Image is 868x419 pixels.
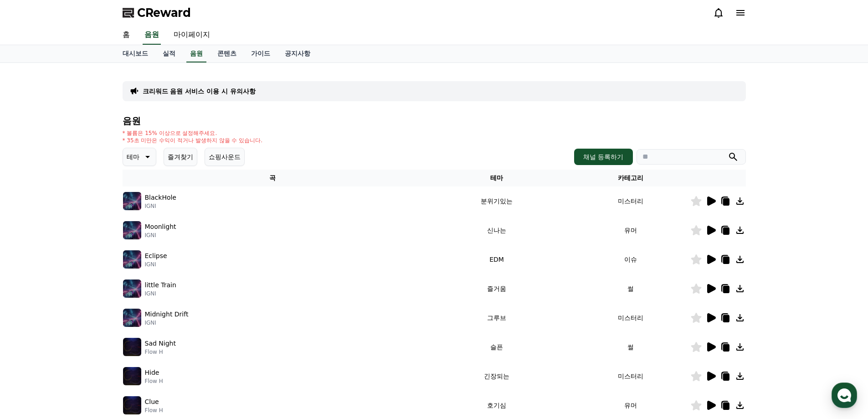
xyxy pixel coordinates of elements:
[145,290,176,297] p: IGNI
[123,192,141,210] img: music
[3,289,60,312] a: 홈
[123,250,141,269] img: music
[123,338,141,356] img: music
[123,170,423,186] th: 곡
[166,26,217,45] a: 마이페이지
[60,289,118,312] a: 대화
[422,170,570,186] th: 테마
[123,367,141,385] img: music
[145,368,159,378] p: Hide
[422,332,570,362] td: 슬픈
[83,303,94,310] span: 대화
[145,232,176,239] p: IGNI
[123,5,191,20] a: CReward
[571,170,690,186] th: 카테고리
[571,216,690,245] td: 유머
[145,280,176,290] p: little Train
[145,407,163,414] p: Flow H
[571,362,690,391] td: 미스터리
[186,45,206,62] a: 음원
[115,45,155,62] a: 대시보드
[118,289,175,312] a: 설정
[574,149,632,165] button: 채널 등록하기
[123,148,156,166] button: 테마
[422,245,570,274] td: EDM
[123,396,141,414] img: music
[422,303,570,332] td: 그루브
[137,5,191,20] span: CReward
[422,274,570,303] td: 즐거움
[422,186,570,216] td: 분위기있는
[571,245,690,274] td: 이슈
[571,332,690,362] td: 썰
[145,251,167,261] p: Eclipse
[422,362,570,391] td: 긴장되는
[571,303,690,332] td: 미스터리
[145,310,189,319] p: Midnight Drift
[127,150,139,163] p: 테마
[145,378,163,385] p: Flow H
[115,26,137,45] a: 홈
[143,26,161,45] a: 음원
[145,193,176,202] p: BlackHole
[145,397,159,407] p: Clue
[123,309,141,327] img: music
[210,45,244,62] a: 콘텐츠
[123,137,263,144] p: * 35초 미만은 수익이 적거나 발생하지 않을 수 있습니다.
[571,274,690,303] td: 썰
[123,221,141,239] img: music
[145,348,176,356] p: Flow H
[145,202,176,210] p: IGNI
[571,186,690,216] td: 미스터리
[123,279,141,298] img: music
[155,45,183,62] a: 실적
[422,216,570,245] td: 신나는
[145,261,167,268] p: IGNI
[145,222,176,232] p: Moonlight
[123,116,746,126] h4: 음원
[145,319,189,326] p: IGNI
[29,303,34,310] span: 홈
[141,303,152,310] span: 설정
[277,45,318,62] a: 공지사항
[123,129,263,137] p: * 볼륨은 15% 이상으로 설정해주세요.
[145,339,176,348] p: Sad Night
[244,45,277,62] a: 가이드
[205,148,245,166] button: 쇼핑사운드
[164,148,197,166] button: 즐겨찾기
[143,87,256,96] a: 크리워드 음원 서비스 이용 시 유의사항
